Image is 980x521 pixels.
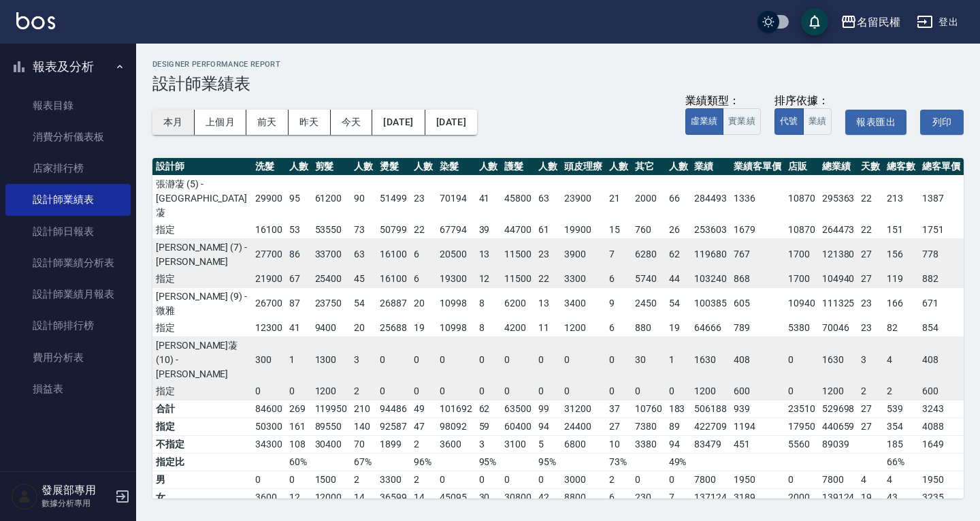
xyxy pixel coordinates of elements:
th: 洗髮 [252,158,286,176]
td: 23 [857,287,883,319]
td: 119 [883,270,919,288]
td: 67 [286,270,312,288]
th: 設計師 [152,158,252,176]
td: 104940 [819,270,858,288]
h2: Designer Performance Report [152,60,964,69]
th: 人數 [350,158,376,176]
td: 16100 [376,270,410,288]
td: 10870 [785,221,819,239]
td: 50799 [376,221,410,239]
th: 人數 [535,158,561,176]
td: 99 [535,400,561,417]
td: 30400 [312,435,351,453]
td: 1194 [730,417,785,435]
td: 1649 [919,435,964,453]
td: 53550 [312,221,351,239]
td: 0 [785,336,819,383]
td: 23 [410,175,436,221]
a: 設計師日報表 [5,216,131,247]
td: 25688 [376,319,410,337]
td: 2 [350,383,376,400]
td: 22 [857,175,883,221]
th: 店販 [785,158,819,176]
td: 51499 [376,175,410,221]
td: 24400 [561,417,606,435]
td: 26700 [252,287,286,319]
td: 63 [350,238,376,270]
td: 94486 [376,400,410,417]
td: 2 [410,435,436,453]
td: 108 [286,435,312,453]
th: 剪髮 [312,158,351,176]
th: 人數 [476,158,502,176]
td: 111325 [819,287,858,319]
td: 1200 [561,319,606,337]
th: 其它 [632,158,666,176]
td: 指定 [152,221,252,239]
td: 30 [632,336,666,383]
td: 89550 [312,417,351,435]
td: 20500 [436,238,476,270]
td: 0 [561,383,606,400]
td: 張瀞蓤 (5) - [GEOGRAPHIC_DATA]蓤 [152,175,252,221]
td: 1387 [919,175,964,221]
td: 23 [857,319,883,337]
td: 3 [857,336,883,383]
td: 31200 [561,400,606,417]
td: 13 [535,287,561,319]
a: 報表目錄 [5,90,131,121]
button: 虛業績 [685,108,723,135]
td: 19 [410,319,436,337]
th: 天數 [857,158,883,176]
td: 19 [666,319,691,337]
td: 94 [666,435,691,453]
td: 11500 [501,238,535,270]
th: 燙髮 [376,158,410,176]
td: 3243 [919,400,964,417]
td: 183 [666,400,691,417]
td: 34300 [252,435,286,453]
td: 408 [730,336,785,383]
td: 20 [350,319,376,337]
td: 61 [535,221,561,239]
h3: 設計師業績表 [152,74,964,93]
td: 882 [919,270,964,288]
td: 3900 [561,238,606,270]
td: 5560 [785,435,819,453]
td: 41 [286,319,312,337]
td: 27700 [252,238,286,270]
td: 1679 [730,221,785,239]
td: 41 [476,175,502,221]
td: 605 [730,287,785,319]
td: 17950 [785,417,819,435]
a: 設計師業績分析表 [5,247,131,279]
td: 0 [410,336,436,383]
td: 70194 [436,175,476,221]
td: 89 [666,417,691,435]
td: 3300 [561,270,606,288]
td: 0 [606,383,632,400]
td: 1630 [819,336,858,383]
td: 13 [476,238,502,270]
td: 1899 [376,435,410,453]
td: 62 [666,238,691,270]
td: 0 [376,336,410,383]
td: 210 [350,400,376,417]
td: 2 [857,383,883,400]
th: 人數 [666,158,691,176]
td: 100385 [691,287,730,319]
td: 37 [606,400,632,417]
td: 6 [606,319,632,337]
a: 設計師業績月報表 [5,279,131,310]
th: 人數 [286,158,312,176]
td: 10 [606,435,632,453]
td: 1751 [919,221,964,239]
td: 19900 [561,221,606,239]
td: 59 [476,417,502,435]
td: [PERSON_NAME] (9) - 微雅 [152,287,252,319]
img: Logo [16,12,55,29]
td: 451 [730,435,785,453]
td: 880 [632,319,666,337]
td: 600 [919,383,964,400]
td: 22 [535,270,561,288]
